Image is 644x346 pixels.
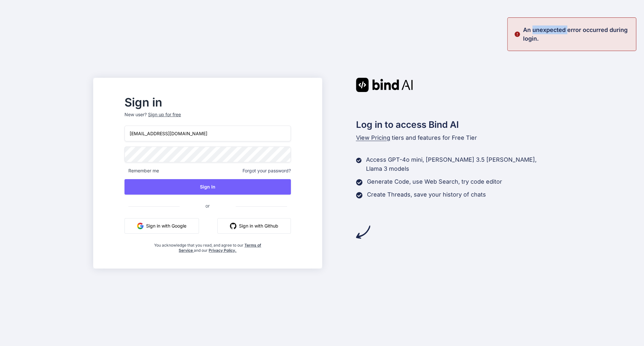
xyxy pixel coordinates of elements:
span: Remember me [124,168,159,174]
p: Access GPT-4o mini, [PERSON_NAME] 3.5 [PERSON_NAME], Llama 3 models [366,155,551,173]
img: alert [514,25,520,43]
img: google [137,223,144,229]
a: Terms of Service [179,243,261,253]
p: Generate Code, use Web Search, try code editor [367,177,502,186]
button: Sign in with Github [217,218,291,234]
button: Sign in with Google [124,218,199,234]
p: tiers and features for Free Tier [356,133,551,142]
span: View Pricing [356,134,390,141]
input: Login or Email [124,126,291,141]
span: Forgot your password? [243,168,291,174]
div: You acknowledge that you read, and agree to our and our [152,239,263,253]
h2: Log in to access Bind AI [356,118,551,131]
h2: Sign in [124,97,291,107]
button: Sign In [124,179,291,195]
img: github [230,223,236,229]
img: Bind AI logo [356,78,413,92]
p: Create Threads, save your history of chats [367,190,486,199]
img: arrow [356,225,370,239]
p: New user? [124,111,291,126]
p: An unexpected error occurred during login. [523,25,632,43]
a: Privacy Policy. [209,248,236,253]
span: or [180,198,235,214]
div: Sign up for free [148,111,181,118]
